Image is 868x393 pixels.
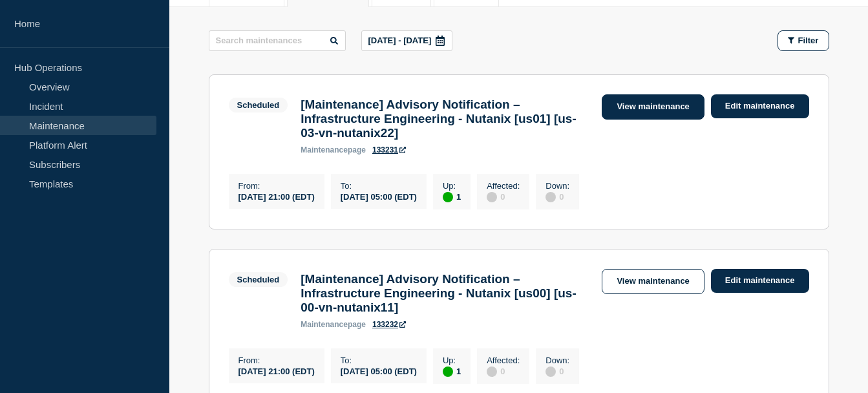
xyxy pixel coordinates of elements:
[602,269,704,294] a: View maintenance
[237,275,280,284] div: Scheduled
[443,365,461,377] div: 1
[238,191,315,202] div: [DATE] 21:00 (EDT)
[341,365,417,376] div: [DATE] 05:00 (EDT)
[301,145,348,154] span: maintenance
[372,320,406,329] a: 133232
[341,356,417,365] p: To :
[341,191,417,202] div: [DATE] 05:00 (EDT)
[545,356,569,365] p: Down :
[711,269,809,293] a: Edit maintenance
[602,94,704,120] a: View maintenance
[237,100,280,110] div: Scheduled
[301,272,589,315] h3: [Maintenance] Advisory Notification – Infrastructure Engineering - Nutanix [us00] [us-00-vn-nutan...
[361,30,453,51] button: [DATE] - [DATE]
[443,356,461,365] p: Up :
[487,365,520,377] div: 0
[798,36,819,45] span: Filter
[443,192,453,202] div: up
[487,366,497,377] div: disabled
[545,192,556,202] div: disabled
[778,30,829,51] button: Filter
[209,30,346,51] input: Search maintenances
[545,181,569,191] p: Down :
[545,366,556,377] div: disabled
[238,181,315,191] p: From :
[301,145,366,154] p: page
[487,181,520,191] p: Affected :
[341,181,417,191] p: To :
[301,320,348,329] span: maintenance
[443,181,461,191] p: Up :
[372,145,406,154] a: 133231
[238,365,315,376] div: [DATE] 21:00 (EDT)
[545,191,569,202] div: 0
[443,191,461,202] div: 1
[238,356,315,365] p: From :
[443,366,453,377] div: up
[487,191,520,202] div: 0
[487,192,497,202] div: disabled
[545,365,569,377] div: 0
[368,36,432,45] p: [DATE] - [DATE]
[301,320,366,329] p: page
[301,98,589,140] h3: [Maintenance] Advisory Notification – Infrastructure Engineering - Nutanix [us01] [us-03-vn-nutan...
[711,94,809,118] a: Edit maintenance
[487,356,520,365] p: Affected :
